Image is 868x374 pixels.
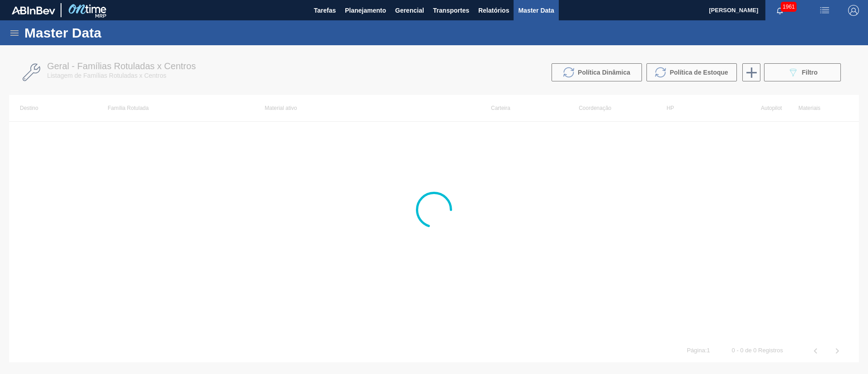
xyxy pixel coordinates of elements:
span: Transportes [433,5,469,16]
span: Relatórios [478,5,509,16]
img: TNhmsLtSVTkK8tSr43FrP2fwEKptu5GPRR3wAAAABJRU5ErkJggg== [12,6,55,14]
span: Tarefas [314,5,336,16]
span: 1961 [781,2,797,12]
span: Planejamento [345,5,386,16]
h1: Master Data [24,28,185,38]
button: Notificações [765,4,794,17]
span: Master Data [518,5,554,16]
img: userActions [819,5,830,16]
img: Logout [848,5,859,16]
span: Gerencial [395,5,424,16]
